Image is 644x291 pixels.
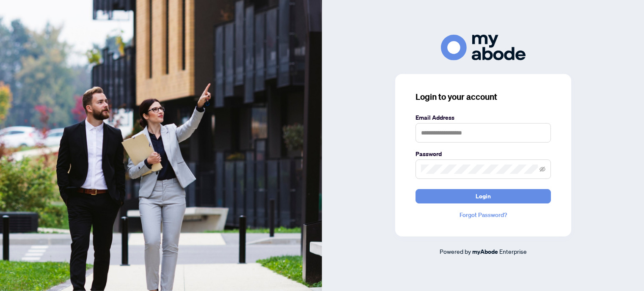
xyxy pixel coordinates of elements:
button: Login [416,189,551,203]
span: Login [476,189,491,203]
span: Powered by [440,247,471,255]
a: Forgot Password? [416,210,551,220]
label: Password [416,149,551,159]
a: myAbode [472,247,498,256]
img: ma-logo [441,35,526,60]
h3: Login to your account [416,91,551,103]
span: Enterprise [499,247,527,255]
span: eye-invisible [539,166,545,172]
label: Email Address [416,113,551,122]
